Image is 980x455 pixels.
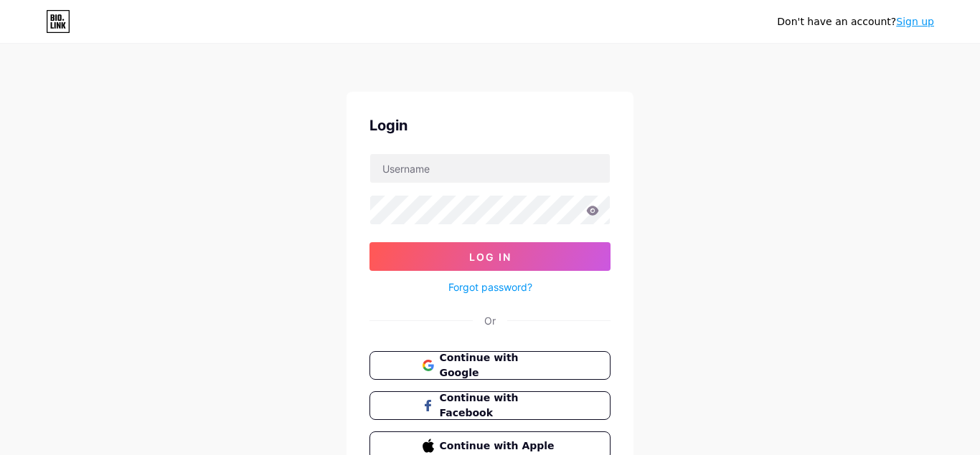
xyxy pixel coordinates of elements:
[369,351,611,380] button: Continue with Google
[440,439,558,454] span: Continue with Apple
[448,279,532,294] a: Forgot password?
[777,14,934,29] div: Don't have an account?
[440,391,558,421] span: Continue with Facebook
[896,16,934,27] a: Sign up
[469,251,512,263] span: Log In
[370,154,610,183] input: Username
[440,350,558,380] span: Continue with Google
[369,391,611,420] button: Continue with Facebook
[484,313,496,328] div: Or
[369,115,611,136] div: Login
[369,242,611,271] button: Log In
